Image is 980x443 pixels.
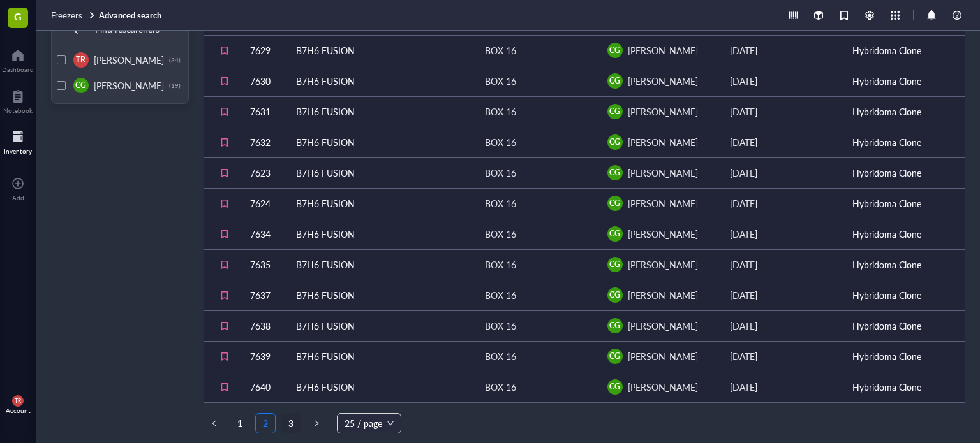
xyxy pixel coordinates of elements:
[2,45,34,73] a: Dashboard
[628,44,698,57] span: [PERSON_NAME]
[286,219,475,249] td: B7H6 FUSION
[730,258,832,272] div: [DATE]
[286,341,475,372] td: B7H6 FUSION
[204,413,225,433] button: left
[609,381,620,393] span: CG
[240,35,286,66] td: 7629
[3,106,33,114] div: Notebook
[211,419,218,427] span: left
[485,227,516,241] div: BOX 16
[286,372,475,402] td: B7H6 FUSION
[609,228,620,240] span: CG
[730,74,832,88] div: [DATE]
[609,136,620,148] span: CG
[842,219,965,249] td: Hybridoma Clone
[730,166,832,180] div: [DATE]
[628,166,698,179] span: [PERSON_NAME]
[609,198,620,209] span: CG
[76,54,85,66] span: TR
[240,219,286,249] td: 7634
[485,319,516,333] div: BOX 16
[485,135,516,149] div: BOX 16
[485,105,516,119] div: BOX 16
[240,66,286,96] td: 7630
[240,280,286,310] td: 7637
[842,96,965,127] td: Hybridoma Clone
[240,188,286,219] td: 7624
[609,289,620,301] span: CG
[240,127,286,157] td: 7632
[609,259,620,270] span: CG
[628,258,698,271] span: [PERSON_NAME]
[345,414,394,433] span: 25 / page
[4,127,32,155] a: Inventory
[3,86,33,114] a: Notebook
[286,127,475,157] td: B7H6 FUSION
[730,135,832,149] div: [DATE]
[842,372,965,402] td: Hybridoma Clone
[609,45,620,56] span: CG
[609,106,620,117] span: CG
[730,288,832,302] div: [DATE]
[313,419,320,427] span: right
[628,381,698,393] span: [PERSON_NAME]
[485,196,516,210] div: BOX 16
[485,380,516,394] div: BOX 16
[730,349,832,363] div: [DATE]
[14,8,22,24] span: G
[842,157,965,188] td: Hybridoma Clone
[240,372,286,402] td: 7640
[842,249,965,280] td: Hybridoma Clone
[256,414,275,433] a: 2
[51,9,82,21] span: Freezers
[169,82,181,89] div: (19)
[286,157,475,188] td: B7H6 FUSION
[15,398,21,404] span: TR
[286,35,475,66] td: B7H6 FUSION
[51,10,96,21] a: Freezers
[240,341,286,372] td: 7639
[730,43,832,57] div: [DATE]
[628,105,698,118] span: [PERSON_NAME]
[4,147,32,155] div: Inventory
[169,56,181,64] div: (34)
[94,54,164,66] span: [PERSON_NAME]
[842,127,965,157] td: Hybridoma Clone
[485,258,516,272] div: BOX 16
[286,96,475,127] td: B7H6 FUSION
[230,413,250,433] li: 1
[6,407,31,414] div: Account
[286,310,475,341] td: B7H6 FUSION
[485,43,516,57] div: BOX 16
[842,280,965,310] td: Hybridoma Clone
[730,319,832,333] div: [DATE]
[842,35,965,66] td: Hybridoma Clone
[240,96,286,127] td: 7631
[281,413,301,433] li: 3
[609,351,620,362] span: CG
[628,289,698,301] span: [PERSON_NAME]
[842,341,965,372] td: Hybridoma Clone
[609,75,620,87] span: CG
[842,310,965,341] td: Hybridoma Clone
[337,413,401,433] div: Page Size
[240,157,286,188] td: 7623
[204,413,225,433] li: Previous Page
[730,380,832,394] div: [DATE]
[99,10,164,21] a: Advanced search
[842,66,965,96] td: Hybridoma Clone
[628,350,698,363] span: [PERSON_NAME]
[628,319,698,332] span: [PERSON_NAME]
[12,194,24,201] div: Add
[306,413,327,433] li: Next Page
[94,79,164,92] span: [PERSON_NAME]
[628,228,698,240] span: [PERSON_NAME]
[255,413,276,433] li: 2
[842,188,965,219] td: Hybridoma Clone
[628,197,698,210] span: [PERSON_NAME]
[628,136,698,149] span: [PERSON_NAME]
[230,414,249,433] a: 1
[485,74,516,88] div: BOX 16
[609,167,620,178] span: CG
[485,166,516,180] div: BOX 16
